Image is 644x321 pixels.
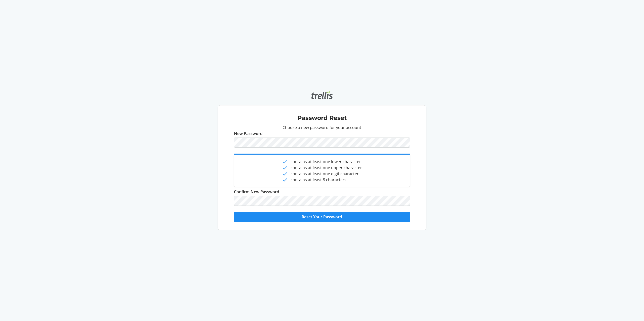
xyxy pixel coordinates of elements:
[234,212,410,222] button: Reset Your Password
[282,171,288,177] mat-icon: done
[282,159,288,165] mat-icon: done
[222,107,422,124] div: Password Reset
[291,171,359,177] span: contains at least one digit character
[302,214,342,220] span: Reset Your Password
[234,189,279,195] label: Confirm New Password
[311,91,333,99] img: Trellis logo
[291,159,361,165] span: contains at least one lower character
[234,124,410,131] p: Choose a new password for your account
[291,177,346,183] span: contains at least 8 characters
[234,131,263,137] label: New Password
[291,165,362,171] span: contains at least one upper character
[282,177,288,183] mat-icon: done
[282,165,288,171] mat-icon: done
